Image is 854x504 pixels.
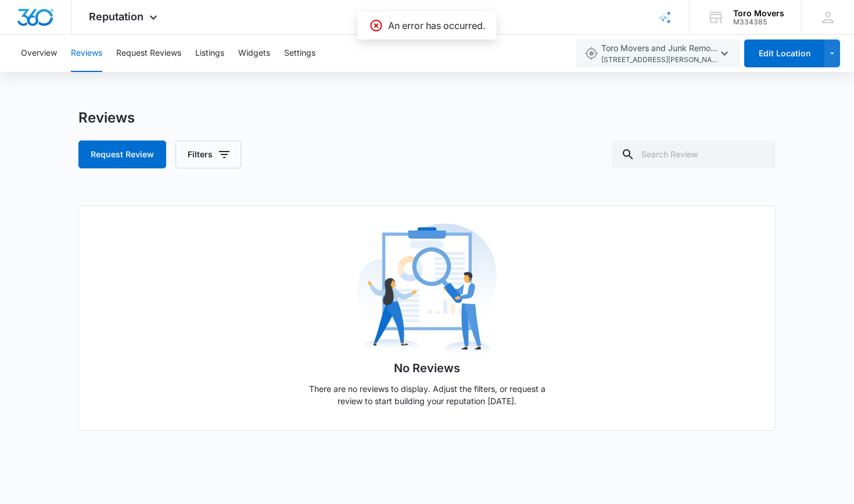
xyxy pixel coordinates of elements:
[78,109,135,127] h1: Reviews
[744,39,824,67] button: Edit Location
[71,35,102,72] button: Reviews
[305,383,549,407] p: There are no reviews to display. Adjust the filters, or request a review to start building your r...
[601,42,717,66] span: Toro Movers and Junk Removal
[394,359,460,377] h1: No Reviews
[388,19,485,33] p: An error has occurred.
[78,141,166,168] button: Request Review
[284,35,315,72] button: Settings
[238,35,270,72] button: Widgets
[195,35,224,72] button: Listings
[116,35,181,72] button: Request Reviews
[733,9,784,18] div: account name
[576,39,740,67] button: Toro Movers and Junk Removal[STREET_ADDRESS][PERSON_NAME][PERSON_NAME],[GEOGRAPHIC_DATA],FL
[601,55,717,66] span: [STREET_ADDRESS][PERSON_NAME][PERSON_NAME] , [GEOGRAPHIC_DATA] , FL
[612,141,776,168] input: Search Review
[21,35,57,72] button: Overview
[89,10,143,23] span: Reputation
[733,18,784,26] div: account id
[175,141,241,168] button: Filters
